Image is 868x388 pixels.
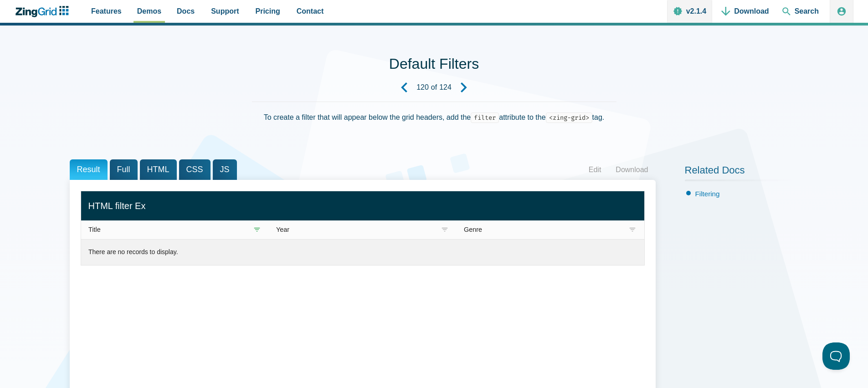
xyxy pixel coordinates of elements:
[685,164,799,181] h2: Related Docs
[546,112,592,123] code: <zing-grid>
[276,226,289,233] span: Year
[695,190,720,198] a: Filtering
[110,159,138,180] span: Full
[392,75,416,100] a: Previous Demo
[452,75,476,100] a: Next Demo
[581,163,609,177] a: Edit
[91,5,122,17] span: Features
[431,84,437,91] span: of
[439,84,452,91] strong: 124
[211,5,239,17] span: Support
[179,159,211,180] span: CSS
[416,84,429,91] strong: 120
[213,159,237,180] span: JS
[440,225,449,235] zg-button: filter
[471,112,499,123] code: filter
[628,225,637,235] zg-button: filter
[297,5,324,17] span: Contact
[822,342,850,370] iframe: Toggle Customer Support
[256,5,280,17] span: Pricing
[252,225,262,235] zg-button: filter
[88,248,178,255] span: There are no records to display.
[464,226,482,233] span: Genre
[177,5,195,17] span: Docs
[140,159,177,180] span: HTML
[70,159,108,180] span: Result
[389,55,479,75] h1: Default Filters
[88,198,637,214] div: HTML filter Ex
[88,226,101,233] span: Title
[252,102,616,145] div: To create a filter that will appear below the grid headers, add the attribute to the tag.
[608,163,655,177] a: Download
[137,5,161,17] span: Demos
[15,6,73,17] a: ZingChart Logo. Click to return to the homepage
